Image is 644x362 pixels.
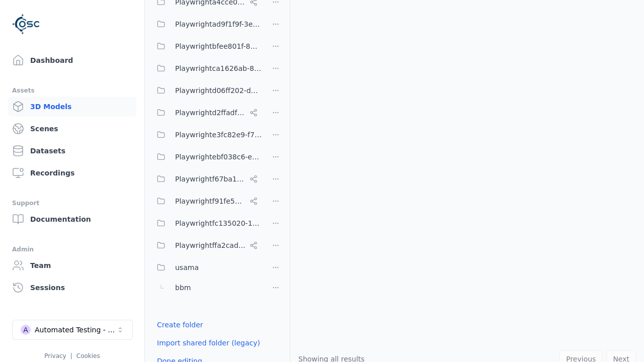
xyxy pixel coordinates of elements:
button: Playwrightfc135020-1344-4075-a808-9bcf63478e0c [151,213,262,233]
a: Cookies [76,352,100,359]
img: Logo [12,10,40,38]
button: Playwrighte3fc82e9-f71f-4e40-8ee9-89c2492161bb [151,125,262,145]
a: Datasets [8,141,136,161]
div: Automated Testing - Playwright [35,325,116,335]
button: Playwrightf91fe523-dd75-44f3-a953-451f6070cb42 [151,191,262,211]
a: Dashboard [8,50,136,70]
a: Sessions [8,278,136,298]
span: usama [175,261,199,274]
span: | [70,352,72,359]
a: Create folder [157,320,203,330]
button: Playwrightf67ba199-386a-42d1-aebc-3b37e79c7296 [151,169,262,189]
a: Documentation [8,209,136,229]
span: Playwrightad9f1f9f-3e6a-4231-8f19-c506bf64a382 [175,18,262,30]
button: bbm [151,278,262,298]
span: Playwrightd06ff202-dd9d-45c3-9738-000fa5d526d8 [175,84,262,97]
button: Playwrightad9f1f9f-3e6a-4231-8f19-c506bf64a382 [151,14,262,34]
a: Privacy [44,352,66,359]
span: Playwrightf67ba199-386a-42d1-aebc-3b37e79c7296 [175,173,246,185]
a: Import shared folder (legacy) [157,338,260,348]
button: usama [151,257,262,278]
a: Recordings [8,163,136,183]
span: Playwrightffa2cad8-0214-4c2f-a758-8e9593c5a37e [175,239,246,251]
span: Playwrightf91fe523-dd75-44f3-a953-451f6070cb42 [175,195,246,207]
button: Playwrightca1626ab-8cec-4ddc-b85a-2f9392fe08d1 [151,58,262,78]
button: Create folder [151,316,209,334]
div: A [21,325,31,335]
button: Select a workspace [12,320,133,340]
a: 3D Models [8,97,136,117]
button: Playwrightbfee801f-8be1-42a6-b774-94c49e43b650 [151,36,262,56]
span: Playwrightebf038c6-e8db-4c02-a58b-734a9e4e4749 [175,151,262,163]
span: Playwrightca1626ab-8cec-4ddc-b85a-2f9392fe08d1 [175,62,262,74]
button: Playwrightffa2cad8-0214-4c2f-a758-8e9593c5a37e [151,235,262,255]
span: Playwrightbfee801f-8be1-42a6-b774-94c49e43b650 [175,40,262,52]
button: Playwrightd2ffadf0-c973-454c-8fcf-dadaeffcb802 [151,103,262,123]
span: Playwrightfc135020-1344-4075-a808-9bcf63478e0c [175,217,262,229]
button: Import shared folder (legacy) [151,334,266,352]
div: Support [12,197,132,209]
div: Admin [12,243,132,255]
button: Playwrightd06ff202-dd9d-45c3-9738-000fa5d526d8 [151,80,262,101]
span: bbm [175,282,191,294]
a: Scenes [8,119,136,139]
div: Assets [12,84,132,97]
span: Playwrighte3fc82e9-f71f-4e40-8ee9-89c2492161bb [175,129,262,141]
span: Playwrightd2ffadf0-c973-454c-8fcf-dadaeffcb802 [175,107,246,119]
a: Team [8,255,136,276]
button: Playwrightebf038c6-e8db-4c02-a58b-734a9e4e4749 [151,147,262,167]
